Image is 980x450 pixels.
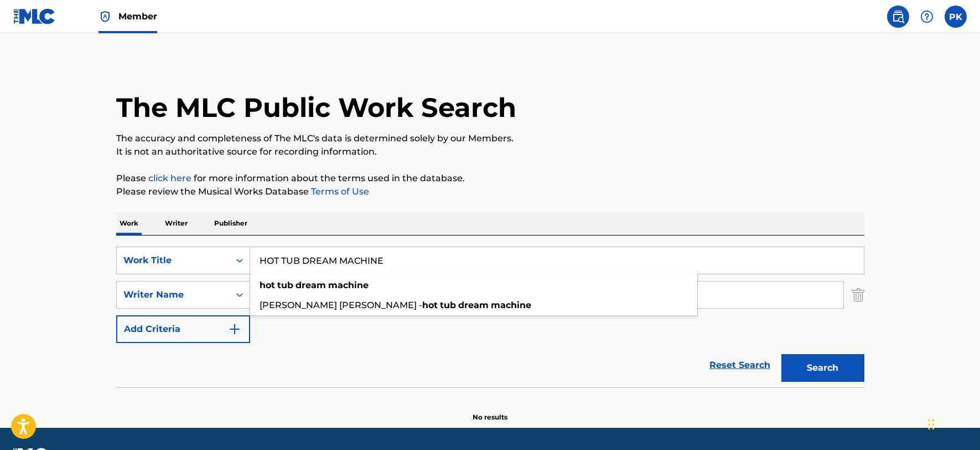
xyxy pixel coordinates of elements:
iframe: Resource Center [949,288,980,377]
div: Work Title [123,254,223,267]
strong: machine [328,280,369,290]
strong: dream [458,300,489,310]
p: Please for more information about the terms used in the database. [116,172,864,185]
a: Terms of Use [309,186,369,197]
span: Member [118,10,157,23]
strong: hot [260,280,275,290]
p: Writer [162,212,191,235]
div: Writer Name [123,288,223,301]
a: click here [148,173,191,183]
strong: machine [491,300,531,310]
p: Publisher [211,212,251,235]
form: Search Form [116,247,864,387]
strong: hot [422,300,438,310]
span: [PERSON_NAME] [PERSON_NAME] - [260,300,422,310]
p: Work [116,212,142,235]
strong: tub [277,280,293,290]
iframe: Chat Widget [925,397,980,450]
button: Search [781,354,864,382]
a: Reset Search [704,353,776,377]
img: search [891,10,905,23]
div: User Menu [945,6,967,28]
p: Please review the Musical Works Database [116,185,864,198]
img: 9d2ae6d4665cec9f34b9.svg [228,323,241,336]
img: Top Rightsholder [98,10,112,23]
div: Help [916,6,938,28]
p: The accuracy and completeness of The MLC's data is determined solely by our Members. [116,132,864,145]
img: help [920,10,934,23]
img: Delete Criterion [852,281,864,309]
p: No results [473,399,507,422]
strong: tub [440,300,456,310]
a: Public Search [887,6,909,28]
strong: dream [295,280,326,290]
div: Drag [928,408,935,441]
img: MLC Logo [13,8,56,24]
button: Add Criteria [116,315,250,343]
p: It is not an authoritative source for recording information. [116,145,864,158]
h1: The MLC Public Work Search [116,91,516,124]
